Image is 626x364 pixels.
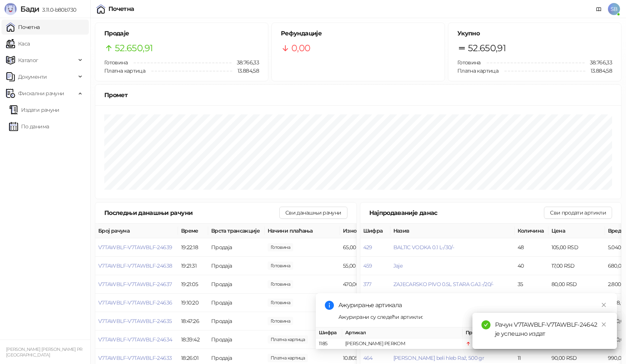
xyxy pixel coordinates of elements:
[98,281,172,288] button: V7TAWBLF-V7TAWBLF-24637
[363,262,372,269] button: 459
[5,3,17,15] img: Logo
[390,224,515,238] th: Назив
[363,355,373,361] button: 464
[369,208,544,218] div: Најпродаваније данас
[178,238,208,257] td: 19:22:18
[363,281,372,288] button: 377
[104,67,145,74] span: Платна картица
[268,335,308,344] span: 230,00
[593,3,605,15] a: Документација
[6,20,40,35] a: Почетна
[481,320,490,329] span: check-circle
[316,338,342,349] td: 1185
[98,244,172,251] span: V7TAWBLF-V7TAWBLF-24639
[291,41,310,55] span: 0,00
[548,275,605,294] td: 80,00 RSD
[208,330,265,349] td: Продаја
[548,257,605,275] td: 17,00 RSD
[316,327,342,338] th: Шифра
[98,336,172,343] button: V7TAWBLF-V7TAWBLF-24634
[178,312,208,330] td: 18:47:26
[548,224,605,238] th: Цена
[268,280,293,288] span: 470,00
[360,224,390,238] th: Шифра
[178,330,208,349] td: 18:39:42
[232,67,259,75] span: 13.884,58
[340,238,396,257] td: 65,00 RSD
[281,29,436,38] h5: Рефундације
[600,320,608,329] a: Close
[393,262,402,269] button: Jaje
[232,58,259,67] span: 38.766,33
[104,90,612,100] div: Промет
[98,262,172,269] span: V7TAWBLF-V7TAWBLF-24638
[6,347,82,358] small: [PERSON_NAME] [PERSON_NAME] PR [GEOGRAPHIC_DATA]
[108,6,134,12] div: Почетна
[39,6,76,13] span: 3.11.0-b80b730
[18,86,64,101] span: Фискални рачуни
[18,69,47,84] span: Документи
[178,224,208,238] th: Време
[340,257,396,275] td: 55,00 RSD
[6,36,30,51] a: Каса
[393,244,454,251] button: BALTIC VODKA 0.1 L-/30/-
[279,207,347,219] button: Сви данашњи рачуни
[457,59,481,66] span: Готовина
[104,208,279,218] div: Последњи данашњи рачуни
[9,119,49,134] a: По данима
[208,312,265,330] td: Продаја
[463,327,519,338] th: Промена
[98,355,172,361] button: V7TAWBLF-V7TAWBLF-24633
[18,53,38,68] span: Каталог
[495,320,608,338] div: Рачун V7TAWBLF-V7TAWBLF-24642 је успешно издат
[178,275,208,294] td: 19:21:05
[268,299,293,307] span: 450,00
[544,207,612,219] button: Сви продати артикли
[208,275,265,294] td: Продаја
[98,299,172,306] button: V7TAWBLF-V7TAWBLF-24636
[98,318,172,324] button: V7TAWBLF-V7TAWBLF-24635
[104,59,128,66] span: Готовина
[363,244,372,251] button: 429
[265,224,340,238] th: Начини плаћања
[608,3,620,15] span: SB
[208,238,265,257] td: Продаја
[342,338,463,349] td: [PERSON_NAME] PERKOM
[457,29,612,38] h5: Укупно
[115,41,153,55] span: 52.650,91
[268,354,308,362] span: 10.805,58
[585,67,612,75] span: 13.884,58
[601,302,606,308] span: close
[515,257,548,275] td: 40
[600,301,608,309] a: Close
[104,29,259,38] h5: Продаје
[515,275,548,294] td: 35
[548,238,605,257] td: 105,00 RSD
[268,243,293,251] span: 65,00
[585,58,612,67] span: 38.766,33
[340,224,396,238] th: Износ
[393,355,484,361] button: [PERSON_NAME] beli hleb Raž, 500 gr
[9,102,59,117] a: Издати рачуни
[208,224,265,238] th: Врста трансакције
[338,313,608,321] div: Ажурирани су следећи артикли:
[268,262,293,270] span: 55,00
[468,41,506,55] span: 52.650,91
[178,294,208,312] td: 19:10:20
[515,224,548,238] th: Количина
[208,257,265,275] td: Продаја
[20,5,39,14] span: Бади
[393,281,493,288] button: ZAJECARSKO PIVO 0.5L STARA GAJ.-/20/-
[268,317,293,325] span: 98,00
[342,327,463,338] th: Артикал
[457,67,498,74] span: Платна картица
